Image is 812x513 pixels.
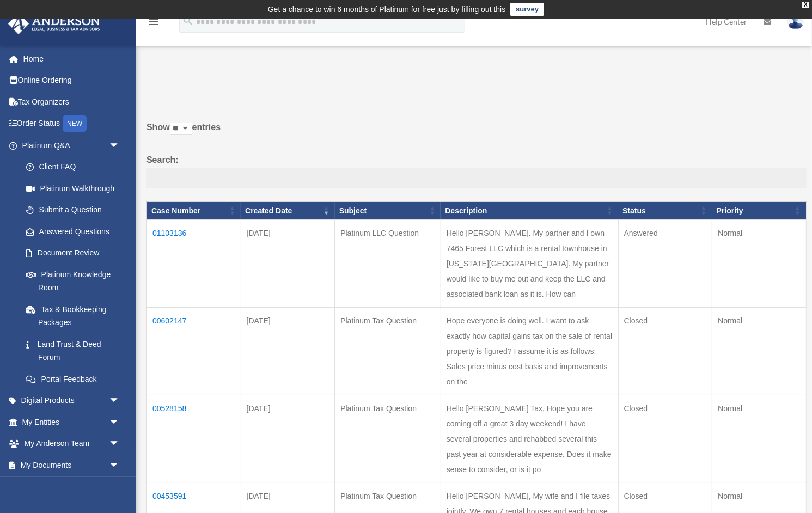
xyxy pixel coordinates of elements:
a: Platinum Walkthrough [15,178,131,199]
a: Home [8,48,136,70]
div: Get a chance to win 6 months of Platinum for free just by filling out this [268,3,506,16]
div: NEW [63,115,87,132]
a: Land Trust & Deed Forum [15,333,131,368]
td: Platinum Tax Question [335,308,441,395]
span: arrow_drop_down [109,476,131,498]
a: survey [510,3,544,16]
td: Normal [712,308,807,395]
a: menu [147,19,160,28]
span: arrow_drop_down [109,390,131,412]
span: arrow_drop_down [109,454,131,477]
td: Hello [PERSON_NAME] Tax, Hope you are coming off a great 3 day weekend! I have several properties... [441,395,618,483]
td: Platinum Tax Question [335,395,441,483]
a: Document Review [15,242,131,264]
a: Platinum Q&Aarrow_drop_down [8,135,131,156]
a: Online Learningarrow_drop_down [8,476,136,498]
td: Closed [618,308,712,395]
td: 00528158 [147,395,241,483]
th: Status: activate to sort column ascending [618,201,712,220]
a: Portal Feedback [15,368,131,390]
i: menu [147,15,160,28]
td: [DATE] [241,308,335,395]
a: My Anderson Teamarrow_drop_down [8,433,136,455]
div: close [802,2,809,8]
a: Submit a Question [15,199,131,221]
a: Tax Organizers [8,91,136,113]
label: Show entries [146,120,807,146]
th: Priority: activate to sort column ascending [712,201,807,220]
td: 00602147 [147,308,241,395]
td: [DATE] [241,220,335,308]
td: Normal [712,220,807,308]
span: arrow_drop_down [109,411,131,433]
i: search [182,15,194,27]
a: Digital Productsarrow_drop_down [8,390,136,412]
th: Created Date: activate to sort column ascending [241,201,335,220]
a: Answered Questions [15,221,125,242]
td: Hope everyone is doing well. I want to ask exactly how capital gains tax on the sale of rental pr... [441,308,618,395]
span: arrow_drop_down [109,433,131,455]
a: My Entitiesarrow_drop_down [8,411,136,433]
a: My Documentsarrow_drop_down [8,454,136,476]
a: Client FAQ [15,156,131,178]
td: Hello [PERSON_NAME]. My partner and I own 7465 Forest LLC which is a rental townhouse in [US_STAT... [441,220,618,308]
select: Showentries [170,123,192,135]
img: User Pic [787,14,804,29]
td: Normal [712,395,807,483]
td: Closed [618,395,712,483]
th: Description: activate to sort column ascending [441,201,618,220]
a: Order StatusNEW [8,113,136,135]
th: Subject: activate to sort column ascending [335,201,441,220]
a: Tax & Bookkeeping Packages [15,298,131,333]
td: 01103136 [147,220,241,308]
label: Search: [146,152,807,188]
td: Platinum LLC Question [335,220,441,308]
td: [DATE] [241,395,335,483]
input: Search: [146,168,807,188]
img: Anderson Advisors Platinum Portal [5,13,103,34]
th: Case Number: activate to sort column ascending [147,201,241,220]
td: Answered [618,220,712,308]
a: Online Ordering [8,70,136,91]
a: Platinum Knowledge Room [15,264,131,298]
span: arrow_drop_down [109,135,131,157]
